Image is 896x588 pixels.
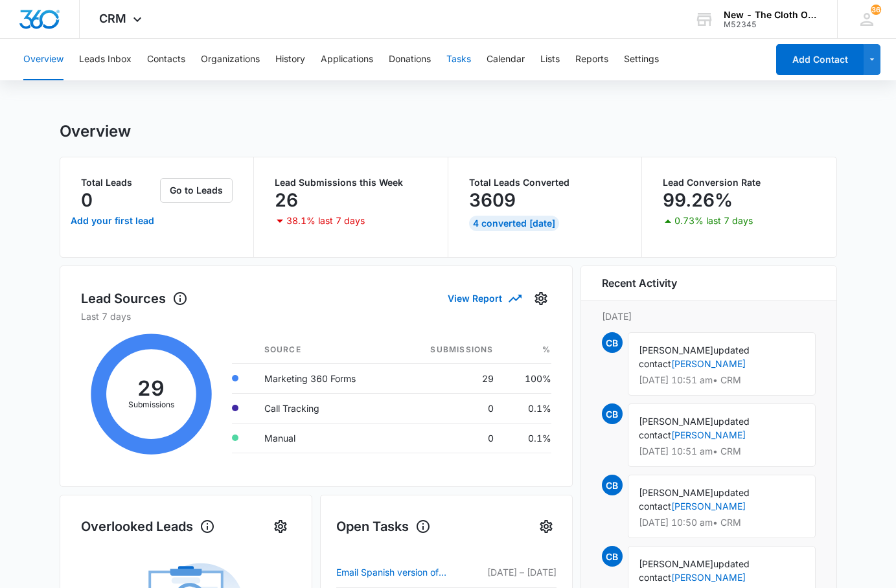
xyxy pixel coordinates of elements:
[602,475,623,495] span: CB
[487,565,557,579] p: [DATE] – [DATE]
[624,39,659,80] button: Settings
[639,345,713,356] span: [PERSON_NAME]
[23,39,63,80] button: Overview
[724,20,818,29] div: account id
[201,39,260,80] button: Organizations
[671,572,746,583] a: [PERSON_NAME]
[487,39,525,80] button: Calendar
[602,310,816,323] p: [DATE]
[469,178,621,187] p: Total Leads Converted
[81,178,158,187] p: Total Leads
[536,516,557,537] button: Settings
[540,39,560,80] button: Lists
[602,403,623,424] span: CB
[504,393,551,423] td: 0.1%
[397,423,504,453] td: 0
[575,39,608,80] button: Reports
[389,39,431,80] button: Donations
[639,376,805,385] p: [DATE] 10:51 am • CRM
[639,518,805,527] p: [DATE] 10:50 am • CRM
[504,423,551,453] td: 0.1%
[275,190,298,210] p: 26
[81,310,551,323] p: Last 7 days
[724,10,818,20] div: account name
[254,393,397,423] td: Call Tracking
[504,336,551,364] th: %
[469,190,516,210] p: 3609
[671,429,746,440] a: [PERSON_NAME]
[270,516,291,537] button: Settings
[639,447,805,456] p: [DATE] 10:51 am • CRM
[674,216,753,225] p: 0.73% last 7 days
[602,332,623,353] span: CB
[639,487,713,498] span: [PERSON_NAME]
[160,185,233,196] a: Go to Leads
[663,178,816,187] p: Lead Conversion Rate
[663,190,733,210] p: 99.26%
[776,44,864,75] button: Add Contact
[504,363,551,393] td: 100%
[871,5,881,15] span: 36
[336,565,450,580] a: Email Spanish version of Tear Off Flyer
[336,517,431,536] h1: Open Tasks
[639,558,713,569] span: [PERSON_NAME]
[531,288,551,309] button: Settings
[81,190,93,210] p: 0
[397,336,504,364] th: Submissions
[397,393,504,423] td: 0
[81,289,188,308] h1: Lead Sources
[81,517,215,536] h1: Overlooked Leads
[275,178,427,187] p: Lead Submissions this Week
[275,39,305,80] button: History
[254,423,397,453] td: Manual
[671,501,746,512] a: [PERSON_NAME]
[321,39,373,80] button: Applications
[871,5,881,15] div: notifications count
[254,336,397,364] th: Source
[160,178,233,203] button: Go to Leads
[99,12,126,25] span: CRM
[448,287,520,310] button: View Report
[286,216,365,225] p: 38.1% last 7 days
[60,122,131,141] h1: Overview
[147,39,185,80] button: Contacts
[254,363,397,393] td: Marketing 360 Forms
[446,39,471,80] button: Tasks
[639,416,713,427] span: [PERSON_NAME]
[602,546,623,567] span: CB
[397,363,504,393] td: 29
[671,358,746,369] a: [PERSON_NAME]
[602,275,677,291] h6: Recent Activity
[79,39,132,80] button: Leads Inbox
[469,216,559,231] div: 4 Converted [DATE]
[68,205,158,236] a: Add your first lead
